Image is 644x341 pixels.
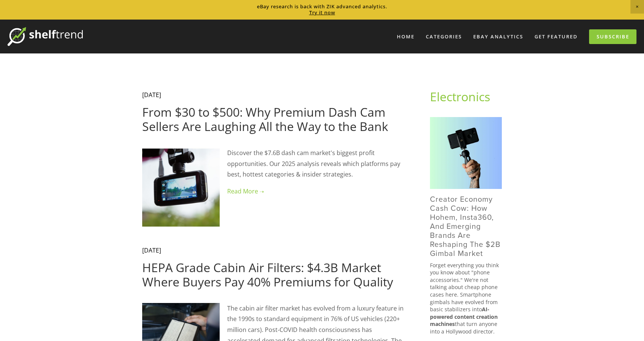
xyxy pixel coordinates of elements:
[142,148,406,180] p: Discover the $7.6B dash cam market's biggest profit opportunities. Our 2025 analysis reveals whic...
[430,193,501,259] a: Creator Economy Cash Cow: How Hohem, Insta360, and Emerging Brands Are Reshaping the $2B Gimbal M...
[430,262,502,335] p: Forget everything you think you know about "phone accessories." We're not talking about cheap pho...
[421,30,467,43] div: Categories
[530,30,583,43] a: Get Featured
[309,9,335,16] a: Try it now
[430,117,502,189] img: Creator Economy Cash Cow: How Hohem, Insta360, and Emerging Brands Are Reshaping the $2B Gimbal M...
[468,30,528,43] a: eBay Analytics
[141,148,220,227] img: From $30 to $500: Why Premium Dash Cam Sellers Are Laughing All the Way to the Bank
[142,91,161,99] a: [DATE]
[430,306,499,327] strong: AI-powered content creation machines
[392,30,419,43] a: Home
[142,104,388,134] a: From $30 to $500: Why Premium Dash Cam Sellers Are Laughing All the Way to the Bank
[589,29,636,44] a: Subscribe
[430,88,490,105] a: Electronics
[142,259,393,290] a: HEPA Grade Cabin Air Filters: $4.3B Market Where Buyers Pay 40% Premiums for Quality
[8,27,83,46] img: ShelfTrend
[142,246,161,254] a: [DATE]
